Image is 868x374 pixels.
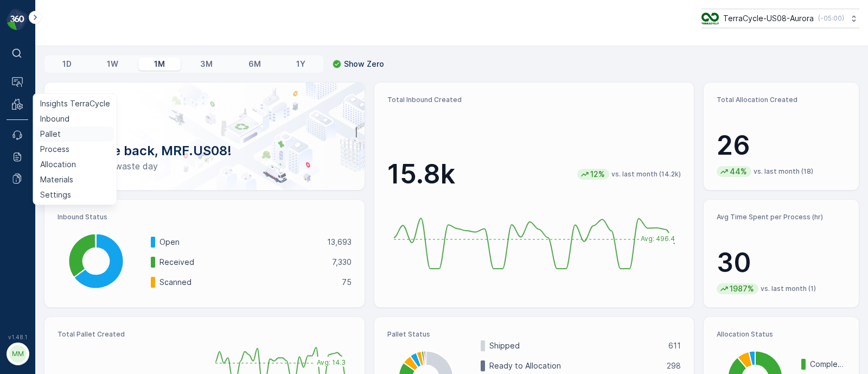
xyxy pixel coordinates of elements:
[200,59,213,69] p: 3M
[7,9,28,30] img: logo
[717,213,846,221] p: Avg Time Spent per Process (hr)
[248,59,261,69] p: 6M
[717,246,846,279] p: 30
[387,330,681,339] p: Pallet Status
[761,284,816,293] p: vs. last month (1)
[58,213,352,221] p: Inbound Status
[107,59,118,69] p: 1W
[611,170,681,179] p: vs. last month (14.2k)
[327,237,352,248] p: 13,693
[667,360,681,371] p: 298
[159,277,335,288] p: Scanned
[159,257,325,268] p: Received
[62,142,347,160] p: Welcome back, MRF.US08!
[387,158,455,191] p: 15.8k
[7,343,28,365] button: MM
[729,283,755,294] p: 1987%
[154,59,165,69] p: 1M
[717,96,846,104] p: Total Allocation Created
[159,237,320,248] p: Open
[332,257,352,268] p: 7,330
[489,340,662,351] p: Shipped
[296,59,305,69] p: 1Y
[729,166,748,177] p: 44%
[7,334,28,340] span: v 1.48.1
[717,129,846,162] p: 26
[701,9,859,28] button: TerraCycle-US08-Aurora(-05:00)
[9,345,27,363] div: MM
[717,330,846,339] p: Allocation Status
[342,277,352,288] p: 75
[589,169,606,180] p: 12%
[62,59,72,69] p: 1D
[668,340,681,351] p: 611
[489,360,660,371] p: Ready to Allocation
[387,96,681,104] p: Total Inbound Created
[810,359,846,370] p: Completed
[58,330,200,339] p: Total Pallet Created
[701,12,719,24] img: image_ci7OI47.png
[62,160,347,173] p: Have a zero-waste day
[754,167,813,176] p: vs. last month (18)
[344,59,384,69] p: Show Zero
[723,13,814,24] p: TerraCycle-US08-Aurora
[818,14,844,23] p: ( -05:00 )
